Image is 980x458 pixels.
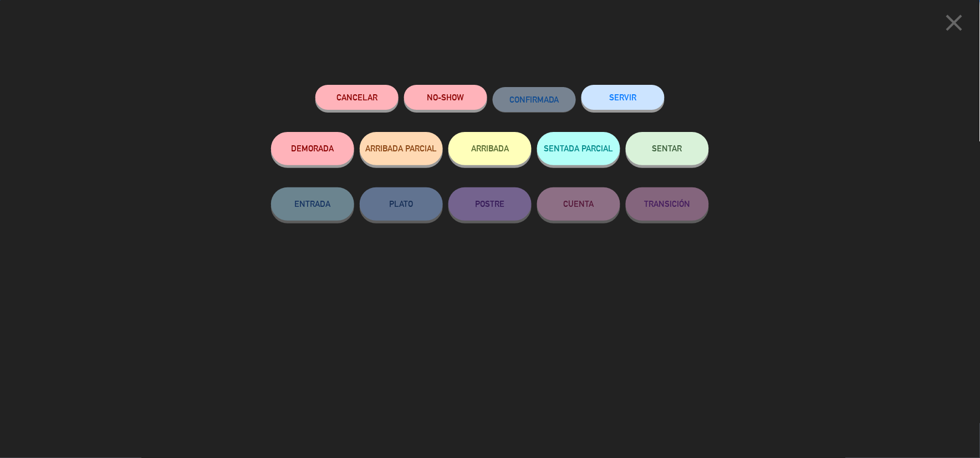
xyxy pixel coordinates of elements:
[448,132,532,165] button: ARRIBADA
[581,85,665,110] button: SERVIR
[360,132,443,165] button: ARRIBADA PARCIAL
[448,187,532,221] button: POSTRE
[509,95,559,104] span: CONFIRMADA
[315,85,399,110] button: Cancelar
[493,87,576,112] button: CONFIRMADA
[652,144,682,153] span: SENTAR
[941,9,968,37] i: close
[360,187,443,221] button: PLATO
[626,132,709,165] button: SENTAR
[271,187,354,221] button: ENTRADA
[537,187,620,221] button: CUENTA
[366,144,437,153] span: ARRIBADA PARCIAL
[271,132,354,165] button: DEMORADA
[937,8,972,41] button: close
[626,187,709,221] button: TRANSICIÓN
[537,132,620,165] button: SENTADA PARCIAL
[404,85,487,110] button: NO-SHOW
